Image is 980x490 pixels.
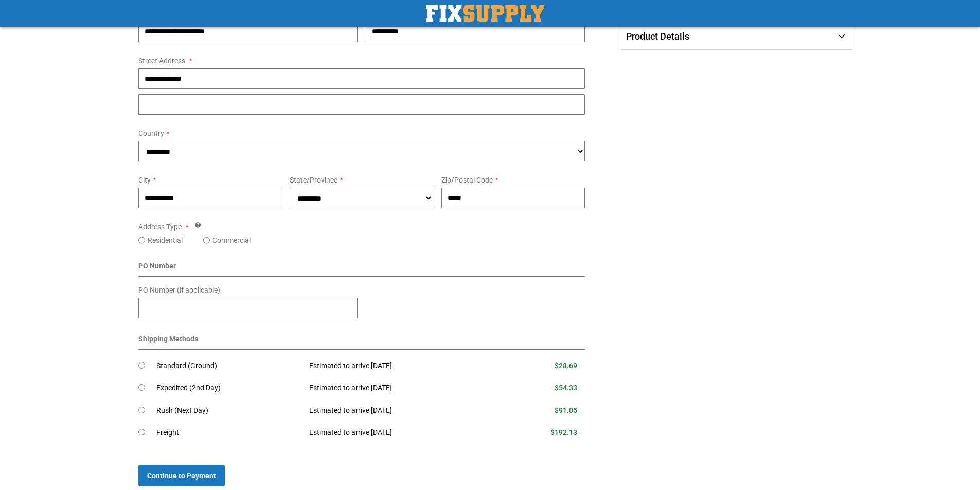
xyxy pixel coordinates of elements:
td: Freight [156,422,302,444]
img: Fix Industrial Supply [426,5,544,22]
span: Country [138,129,164,137]
label: Residential [148,235,183,245]
td: Rush (Next Day) [156,400,302,422]
span: $91.05 [555,406,577,414]
div: Shipping Methods [138,334,585,350]
label: Commercial [212,235,251,245]
span: Street Address [138,57,185,65]
div: PO Number [138,261,585,277]
span: State/Province [290,176,337,184]
span: $192.13 [550,428,577,437]
button: Continue to Payment [138,465,225,486]
span: $54.33 [555,384,577,392]
td: Estimated to arrive [DATE] [301,400,500,422]
span: Continue to Payment [147,471,216,480]
a: store logo [426,5,544,22]
td: Standard (Ground) [156,355,302,377]
span: City [138,176,151,184]
td: Estimated to arrive [DATE] [301,377,500,400]
span: PO Number (if applicable) [138,286,220,294]
span: Product Details [626,31,689,42]
td: Estimated to arrive [DATE] [301,422,500,444]
td: Estimated to arrive [DATE] [301,355,500,377]
span: $28.69 [555,361,577,370]
td: Expedited (2nd Day) [156,377,302,400]
span: Zip/Postal Code [441,176,493,184]
span: Address Type [138,223,182,231]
